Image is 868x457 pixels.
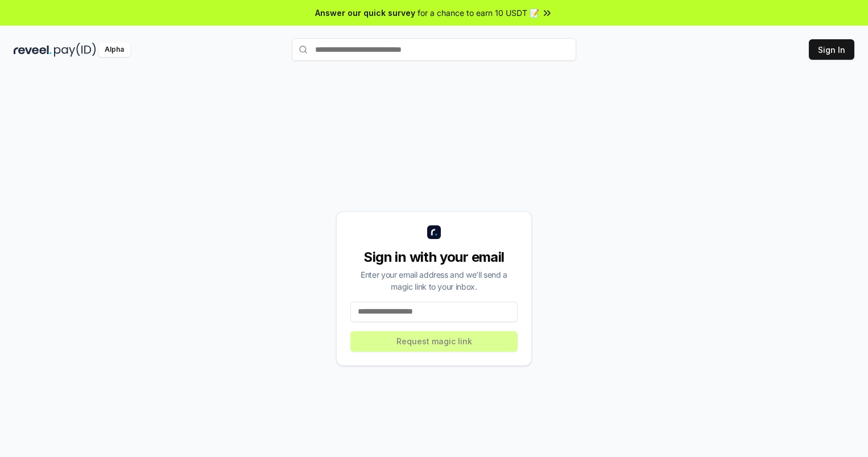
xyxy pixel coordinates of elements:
img: reveel_dark [14,43,52,57]
img: logo_small [427,225,441,239]
div: Enter your email address and we’ll send a magic link to your inbox. [350,269,518,293]
img: pay_id [54,43,96,57]
button: Sign In [809,39,854,60]
span: for a chance to earn 10 USDT 📝 [418,7,539,19]
span: Answer our quick survey [315,7,415,19]
div: Alpha [98,43,130,57]
div: Sign in with your email [350,248,518,266]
